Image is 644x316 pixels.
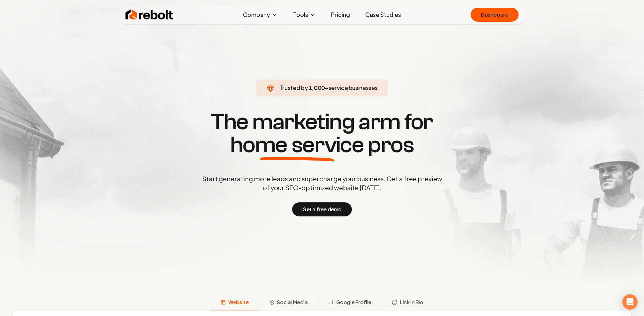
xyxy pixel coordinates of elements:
[210,295,259,311] button: Website
[360,8,406,21] a: Case Studies
[228,298,248,306] span: Website
[329,84,378,91] span: service businesses
[471,8,519,22] a: Dashboard
[259,295,318,311] button: Social Media
[326,8,355,21] a: Pricing
[382,295,434,311] button: Link in Bio
[309,83,325,92] span: 1,000
[277,298,307,306] span: Social Media
[201,174,443,192] p: Start generating more leads and supercharge your business. Get a free preview of your SEO-optimiz...
[288,8,321,21] button: Tools
[325,84,329,91] span: +
[125,8,173,21] img: Rebolt Logo
[622,294,638,310] div: Open Intercom Messenger
[279,84,308,91] span: Trusted by
[336,298,371,306] span: Google Profile
[318,295,382,311] button: Google Profile
[292,202,352,216] button: Get a free demo
[169,110,475,156] h1: The marketing arm for pros
[230,133,364,156] span: home service
[238,8,283,21] button: Company
[400,298,423,306] span: Link in Bio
